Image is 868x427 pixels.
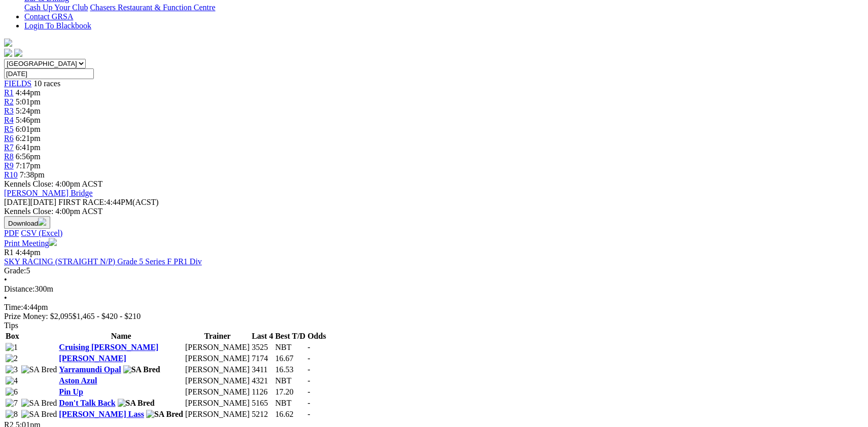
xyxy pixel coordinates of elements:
th: Name [58,331,184,341]
span: R3 [4,106,14,115]
a: R1 [4,88,14,97]
span: 5:01pm [16,97,41,106]
span: Kennels Close: 4:00pm ACST [4,180,102,188]
span: - [307,376,310,385]
img: SA Bred [123,365,160,374]
a: Pin Up [59,387,83,396]
button: Download [4,216,50,229]
td: NBT [274,376,306,386]
a: R6 [4,134,14,143]
span: Tips [4,321,18,330]
img: SA Bred [118,399,155,408]
td: [PERSON_NAME] [185,387,250,397]
a: [PERSON_NAME] Bridge [4,189,93,197]
img: 6 [6,387,18,397]
img: download.svg [38,218,46,226]
span: - [307,343,310,351]
span: [DATE] [4,198,30,206]
td: 16.53 [274,365,306,375]
a: Cruising [PERSON_NAME] [59,343,158,351]
span: FIELDS [4,79,31,88]
a: SKY RACING (STRAIGHT N/P) Grade 5 Series F PR1 Div [4,257,202,266]
td: 16.62 [274,409,306,419]
a: R9 [4,161,14,170]
th: Last 4 [251,331,273,341]
img: twitter.svg [14,49,22,57]
th: Trainer [185,331,250,341]
td: 3525 [251,342,273,352]
span: Time: [4,303,23,311]
img: 8 [6,410,18,419]
a: R7 [4,143,14,152]
a: Chasers Restaurant & Function Centre [90,3,215,12]
img: SA Bred [146,410,183,419]
img: SA Bred [21,365,57,374]
a: R2 [4,97,14,106]
div: Bar & Dining [24,3,864,12]
td: 4321 [251,376,273,386]
a: R5 [4,125,14,133]
a: Yarramundi Opal [59,365,121,374]
span: 6:21pm [16,134,41,143]
span: 6:56pm [16,152,41,161]
a: R10 [4,170,18,179]
th: Best T/D [274,331,306,341]
span: • [4,275,7,284]
a: Login To Blackbook [24,21,91,30]
td: [PERSON_NAME] [185,353,250,364]
span: - [307,410,310,418]
img: SA Bred [21,410,57,419]
span: 5:46pm [16,116,41,124]
span: • [4,294,7,302]
a: Cash Up Your Club [24,3,88,12]
td: 17.20 [274,387,306,397]
a: CSV (Excel) [21,229,62,237]
a: Don't Talk Back [59,399,115,407]
span: 5:24pm [16,106,41,115]
img: 3 [6,365,18,374]
span: 10 races [33,79,60,88]
span: Grade: [4,266,26,275]
td: NBT [274,398,306,408]
td: 1126 [251,387,273,397]
a: R8 [4,152,14,161]
td: 3411 [251,365,273,375]
td: [PERSON_NAME] [185,342,250,352]
td: [PERSON_NAME] [185,398,250,408]
span: Distance: [4,284,34,293]
span: 6:41pm [16,143,41,152]
a: R4 [4,116,14,124]
span: Box [6,332,19,340]
span: $1,465 - $420 - $210 [73,312,141,321]
td: 16.67 [274,353,306,364]
span: 7:17pm [16,161,41,170]
span: - [307,387,310,396]
img: 4 [6,376,18,385]
a: [PERSON_NAME] Lass [59,410,144,418]
span: 6:01pm [16,125,41,133]
th: Odds [307,331,326,341]
div: Download [4,229,864,238]
td: NBT [274,342,306,352]
span: FIRST RACE: [58,198,106,206]
a: Aston Azul [59,376,97,385]
span: 7:38pm [20,170,45,179]
img: facebook.svg [4,49,12,57]
td: [PERSON_NAME] [185,376,250,386]
div: Kennels Close: 4:00pm ACST [4,207,864,216]
span: - [307,354,310,363]
td: [PERSON_NAME] [185,409,250,419]
span: - [307,399,310,407]
img: logo-grsa-white.png [4,39,12,47]
input: Select date [4,68,94,79]
span: 4:44pm [16,248,41,257]
span: [DATE] [4,198,56,206]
